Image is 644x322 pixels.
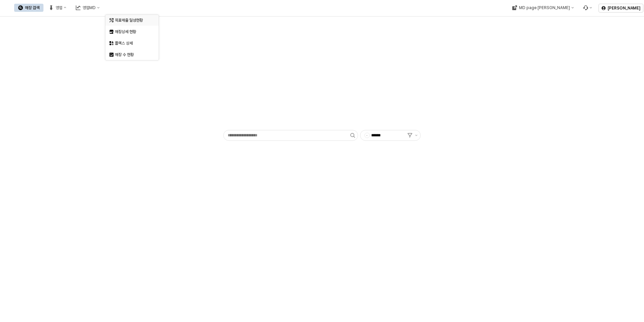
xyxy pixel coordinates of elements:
[579,4,596,12] div: Menu item 6
[72,4,104,12] button: 영업MD
[83,5,96,10] div: 영업MD
[105,15,159,60] div: Select an option
[14,4,43,12] button: 매장 검색
[608,5,640,11] p: [PERSON_NAME]
[115,18,151,23] div: 목표매출 달성현황
[519,5,570,10] div: MD page [PERSON_NAME]
[365,133,369,138] span: -
[599,4,643,12] button: [PERSON_NAME]
[508,4,578,12] button: MD page [PERSON_NAME]
[115,41,151,46] div: 플렉스 상세
[25,5,39,10] div: 매장 검색
[412,130,420,140] button: 제안 사항 표시
[56,5,62,10] div: 영업
[45,4,70,12] button: 영업
[115,52,151,57] div: 매장 수 현황
[508,4,578,12] div: MD page 이동
[115,29,151,34] div: 매장상세 현황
